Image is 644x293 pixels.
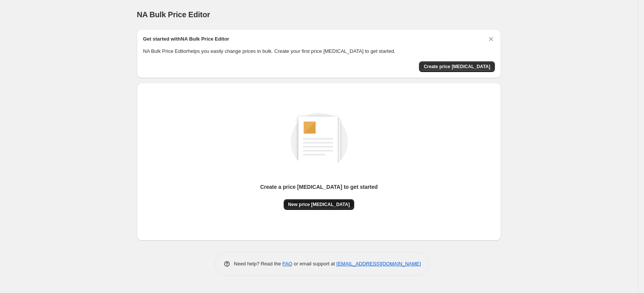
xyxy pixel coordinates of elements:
a: [EMAIL_ADDRESS][DOMAIN_NAME] [337,261,421,267]
span: Need help? Read the [234,261,283,267]
button: New price [MEDICAL_DATA] [284,199,355,210]
span: Create price [MEDICAL_DATA] [424,64,490,70]
p: Create a price [MEDICAL_DATA] to get started [260,183,378,191]
button: Create price change job [419,61,495,72]
button: Dismiss card [487,35,495,43]
a: FAQ [283,261,292,267]
span: New price [MEDICAL_DATA] [288,201,350,208]
p: NA Bulk Price Editor helps you easily change prices in bulk. Create your first price [MEDICAL_DAT... [143,47,495,55]
span: or email support at [292,261,337,267]
span: NA Bulk Price Editor [137,10,210,19]
h2: Get started with NA Bulk Price Editor [143,35,229,43]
